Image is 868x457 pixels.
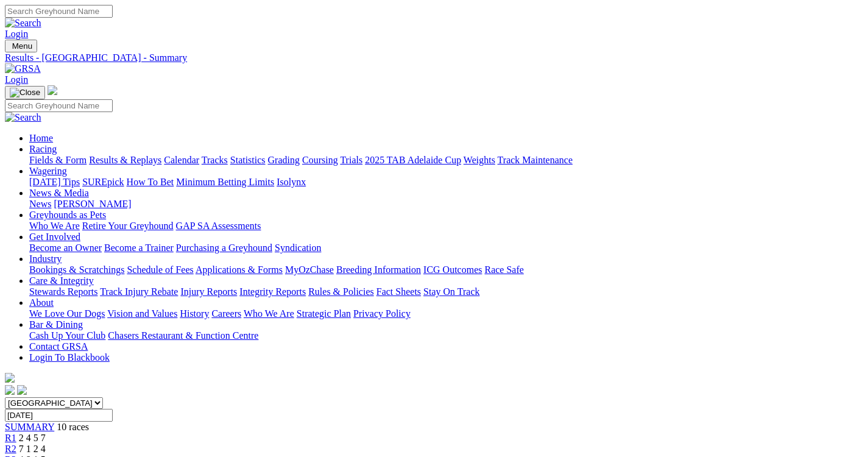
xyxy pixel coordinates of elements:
a: R2 [5,444,16,454]
span: 7 1 2 4 [19,444,46,454]
img: logo-grsa-white.png [48,85,57,95]
a: [PERSON_NAME] [54,199,131,209]
a: Applications & Forms [196,264,283,275]
a: Stay On Track [423,286,479,297]
a: SUREpick [82,177,124,187]
a: Schedule of Fees [127,264,193,275]
a: History [180,308,209,319]
a: Become an Owner [29,243,102,253]
a: Privacy Policy [353,308,411,319]
a: SUMMARY [5,422,54,432]
a: Results - [GEOGRAPHIC_DATA] - Summary [5,52,863,63]
a: [DATE] Tips [29,177,80,187]
a: Who We Are [244,308,294,319]
a: Who We Are [29,221,80,231]
a: Results & Replays [89,155,161,165]
a: Login [5,74,28,85]
img: twitter.svg [17,385,27,395]
a: ICG Outcomes [423,264,482,275]
a: Injury Reports [180,286,237,297]
button: Toggle navigation [5,40,37,52]
a: News [29,199,51,209]
a: Fields & Form [29,155,86,165]
span: 10 races [57,422,89,432]
div: Greyhounds as Pets [29,221,863,232]
a: 2025 TAB Adelaide Cup [365,155,461,165]
a: Get Involved [29,232,80,242]
a: Care & Integrity [29,275,94,286]
div: Industry [29,264,863,275]
a: Cash Up Your Club [29,330,105,341]
img: Search [5,112,41,123]
a: Strategic Plan [297,308,351,319]
a: Track Injury Rebate [100,286,178,297]
a: Bar & Dining [29,319,83,330]
div: Get Involved [29,243,863,253]
a: Chasers Restaurant & Function Centre [108,330,258,341]
span: 2 4 5 7 [19,433,46,443]
a: Track Maintenance [498,155,573,165]
a: Contact GRSA [29,341,88,352]
input: Search [5,5,113,18]
a: Login [5,29,28,39]
input: Search [5,99,113,112]
a: Minimum Betting Limits [176,177,274,187]
a: Isolynx [277,177,306,187]
a: Calendar [164,155,199,165]
a: Greyhounds as Pets [29,210,106,220]
a: Login To Blackbook [29,352,110,363]
a: Rules & Policies [308,286,374,297]
a: Industry [29,253,62,264]
a: How To Bet [127,177,174,187]
a: Grading [268,155,300,165]
a: Trials [340,155,362,165]
div: News & Media [29,199,863,210]
a: About [29,297,54,308]
a: Syndication [275,243,321,253]
a: Tracks [202,155,228,165]
a: Stewards Reports [29,286,97,297]
a: Home [29,133,53,143]
img: Search [5,18,41,29]
input: Select date [5,409,113,422]
a: Breeding Information [336,264,421,275]
div: About [29,308,863,319]
a: Race Safe [484,264,523,275]
div: Racing [29,155,863,166]
a: News & Media [29,188,89,198]
a: Become a Trainer [104,243,174,253]
span: Menu [12,41,32,51]
img: logo-grsa-white.png [5,373,15,383]
a: Purchasing a Greyhound [176,243,272,253]
a: MyOzChase [285,264,334,275]
div: Care & Integrity [29,286,863,297]
img: Close [10,88,40,97]
div: Bar & Dining [29,330,863,341]
a: R1 [5,433,16,443]
img: facebook.svg [5,385,15,395]
a: Racing [29,144,57,154]
a: GAP SA Assessments [176,221,261,231]
a: Weights [464,155,495,165]
a: Wagering [29,166,67,176]
button: Toggle navigation [5,86,45,99]
a: Careers [211,308,241,319]
a: Fact Sheets [376,286,421,297]
div: Wagering [29,177,863,188]
a: Coursing [302,155,338,165]
a: Statistics [230,155,266,165]
a: Bookings & Scratchings [29,264,124,275]
a: Retire Your Greyhound [82,221,174,231]
img: GRSA [5,63,41,74]
a: Vision and Values [107,308,177,319]
a: Integrity Reports [239,286,306,297]
a: We Love Our Dogs [29,308,105,319]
